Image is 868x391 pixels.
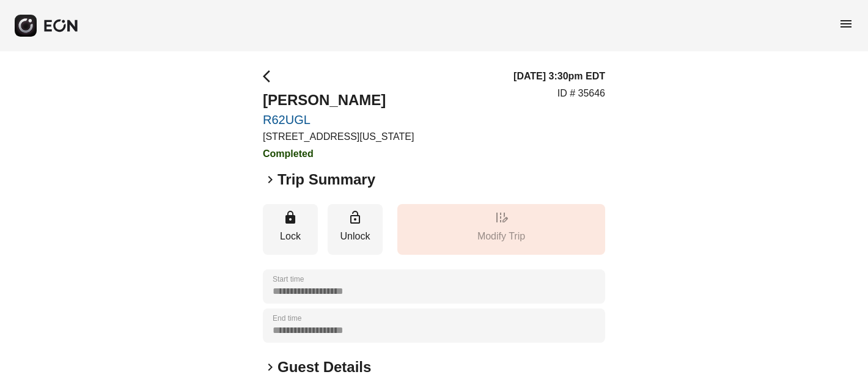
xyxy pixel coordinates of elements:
[269,229,312,244] p: Lock
[263,90,414,110] h2: [PERSON_NAME]
[263,204,318,255] button: Lock
[839,16,853,31] span: menu
[263,360,278,375] span: keyboard_arrow_right
[278,170,375,189] h2: Trip Summary
[263,69,278,84] span: arrow_back_ios
[283,210,298,225] span: lock
[263,130,414,144] p: [STREET_ADDRESS][US_STATE]
[334,229,377,244] p: Unlock
[263,112,414,127] a: R62UGL
[278,357,371,377] h2: Guest Details
[328,204,383,255] button: Unlock
[557,86,605,101] p: ID # 35646
[513,69,605,84] h3: [DATE] 3:30pm EDT
[263,147,414,161] h3: Completed
[348,210,362,225] span: lock_open
[263,172,278,187] span: keyboard_arrow_right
